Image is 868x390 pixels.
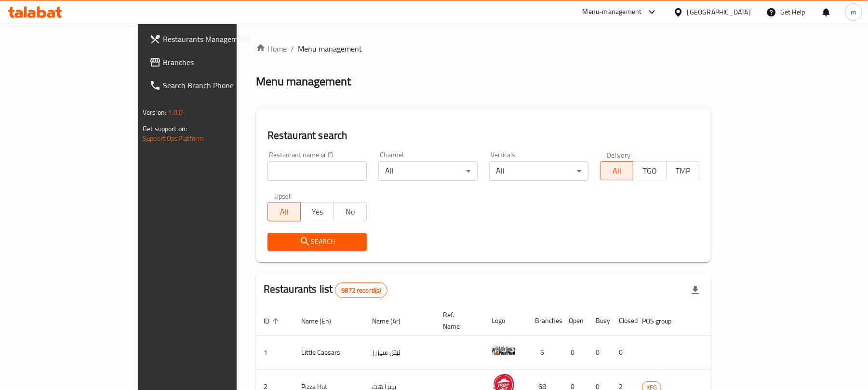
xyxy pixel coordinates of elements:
[851,7,856,17] span: m
[256,43,711,54] nav: breadcrumb
[489,161,588,181] div: All
[372,315,413,327] span: Name (Ar)
[301,315,344,327] span: Name (En)
[163,56,275,68] span: Branches
[492,338,516,363] img: Little Caesars
[633,161,666,180] button: TGO
[687,7,751,17] div: [GEOGRAPHIC_DATA]
[611,336,634,370] td: 0
[600,161,633,180] button: All
[527,306,561,336] th: Branches
[143,106,166,119] span: Version:
[142,74,283,97] a: Search Branch Phone
[168,106,183,119] span: 1.0.0
[637,164,662,178] span: TGO
[274,192,292,199] label: Upsell
[291,43,294,54] li: /
[163,80,275,91] span: Search Branch Phone
[142,27,283,51] a: Restaurants Management
[294,336,364,370] td: Little Caesars
[334,202,367,221] button: No
[300,202,334,221] button: Yes
[588,306,611,336] th: Busy
[275,236,359,248] span: Search
[305,205,330,219] span: Yes
[267,233,367,251] button: Search
[484,306,527,336] th: Logo
[588,336,611,370] td: 0
[527,336,561,370] td: 6
[364,336,435,370] td: ليتل سيزرز
[142,51,283,74] a: Branches
[163,33,275,45] span: Restaurants Management
[272,205,297,219] span: All
[335,286,387,295] span: 9872 record(s)
[611,306,634,336] th: Closed
[264,315,282,327] span: ID
[604,164,629,178] span: All
[267,202,301,221] button: All
[267,128,699,143] h2: Restaurant search
[561,306,588,336] th: Open
[267,161,367,181] input: Search for restaurant name or ID..
[338,205,363,219] span: No
[642,315,684,327] span: POS group
[264,282,387,298] h2: Restaurants list
[561,336,588,370] td: 0
[443,309,472,332] span: Ref. Name
[143,122,187,135] span: Get support on:
[256,74,351,89] h2: Menu management
[607,151,631,158] label: Delivery
[666,161,699,180] button: TMP
[298,43,362,54] span: Menu management
[335,282,387,298] div: Total records count
[684,279,707,302] div: Export file
[143,132,204,145] a: Support.OpsPlatform
[583,6,642,18] div: Menu-management
[378,161,478,181] div: All
[670,164,695,178] span: TMP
